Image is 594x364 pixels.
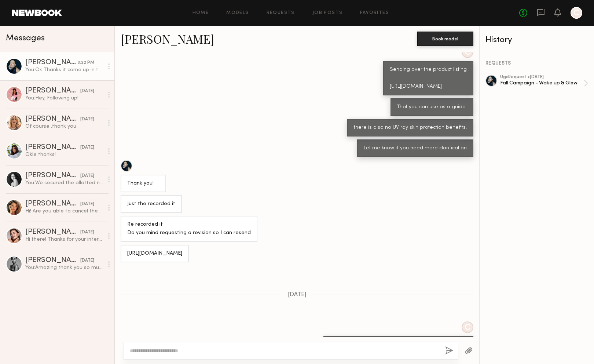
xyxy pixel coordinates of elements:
div: [DATE] [80,172,94,179]
div: [DATE] [80,257,94,264]
div: [URL][DOMAIN_NAME] [127,250,182,258]
a: Favorites [360,11,389,15]
div: Of course .thank you [25,123,103,130]
div: You: We secured the allotted number of partnerships. I will reach out if we need additional conte... [25,179,103,186]
div: Fall Campaign - Wake up & Glow [500,80,584,87]
a: C [571,7,582,19]
div: [PERSON_NAME] [25,257,80,264]
a: Job Posts [312,11,343,15]
div: [DATE] [80,229,94,236]
div: there is also no UV ray skin protection benefits. [354,124,467,132]
div: 3:22 PM [78,59,94,66]
div: Just the recorded it [127,200,175,208]
div: Hi! Are you able to cancel the job please? Just want to make sure you don’t send products my way.... [25,208,103,215]
div: You: Ok Thanks it come up in the dropbox. [25,66,103,73]
div: Let me know if you need more clarification [364,144,467,153]
a: ugcRequest •[DATE]Fall Campaign - Wake up & Glow [500,75,588,92]
div: [PERSON_NAME] [25,229,80,236]
div: You: Amazing thank you so much [PERSON_NAME] [25,264,103,271]
a: Models [226,11,249,15]
div: History [485,36,588,44]
div: Sending over the product listing [URL][DOMAIN_NAME] [390,66,467,91]
div: [DATE] [80,144,94,151]
div: [PERSON_NAME] [25,87,80,95]
div: [DATE] [80,116,94,123]
div: ugc Request • [DATE] [500,75,584,80]
div: Re recorded it Do you mind requesting a revision so I can resend [127,221,251,237]
a: [PERSON_NAME] [121,31,214,47]
a: Book model [417,35,473,41]
div: Thank you! [127,179,159,188]
div: You: Hey, Following up! [25,95,103,102]
div: Okie thanks! [25,151,103,158]
div: [DATE] [80,88,94,95]
div: [PERSON_NAME] [25,144,80,151]
div: [DATE] [80,201,94,208]
span: Messages [6,34,45,43]
div: That you can use as a guide. [397,103,467,112]
div: [PERSON_NAME] [25,200,80,208]
button: Book model [417,32,473,46]
a: Home [192,11,209,15]
div: [PERSON_NAME] [25,116,80,123]
span: [DATE] [288,292,307,298]
div: [PERSON_NAME] [25,59,78,66]
div: REQUESTS [485,61,588,66]
div: Hi there! Thanks for your interest :) Is there any flexibility in the budget? Typically for an ed... [25,236,103,243]
a: Requests [267,11,295,15]
div: [PERSON_NAME] [25,172,80,179]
